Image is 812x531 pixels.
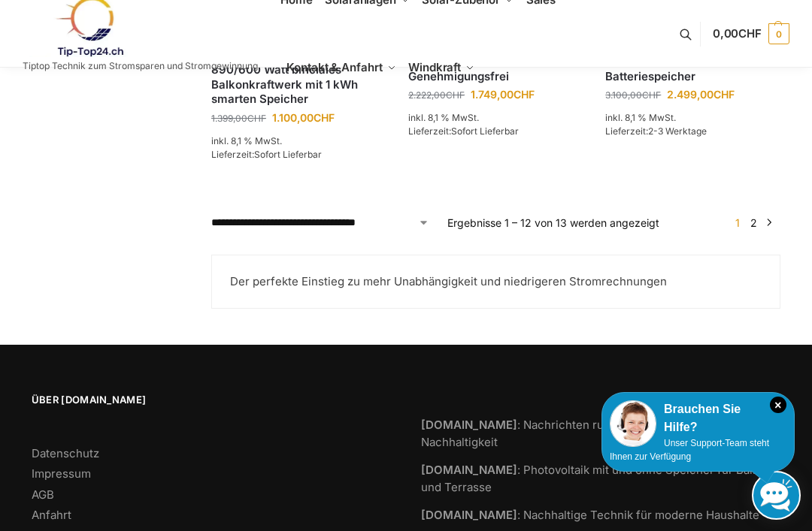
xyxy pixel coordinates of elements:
[32,466,91,481] a: Impressum
[726,215,780,231] nav: Produkt-Seitennummerierung
[211,134,386,148] p: inkl. 8,1 % MwSt.
[605,125,707,137] span: Lieferzeit:
[421,463,772,494] a: [DOMAIN_NAME]: Photovoltaik mit und ohne Speicher für Balkon und Terrasse
[770,397,786,413] i: Schließen
[610,438,769,462] span: Unser Support-Team steht Ihnen zur Verfügung
[768,23,789,44] span: 0
[280,34,402,101] a: Kontakt & Anfahrt
[764,215,775,231] a: →
[713,11,789,56] a: 0,00CHF 0
[738,26,762,41] span: CHF
[211,215,429,231] select: Shop-Reihenfolge
[747,216,761,229] a: Seite 2
[272,111,335,124] bdi: 1.100,00
[605,111,780,125] p: inkl. 8,1 % MwSt.
[314,111,335,124] span: CHF
[447,215,659,231] p: Ergebnisse 1 – 12 von 13 werden angezeigt
[402,34,481,101] a: Windkraft
[32,508,71,522] a: Anfahrt
[713,26,762,41] span: 0,00
[32,487,54,502] a: AGB
[732,216,744,229] span: Seite 1
[610,400,786,436] div: Brauchen Sie Hilfe?
[408,111,583,125] p: inkl. 8,1 % MwSt.
[247,113,266,124] span: CHF
[421,418,517,432] strong: [DOMAIN_NAME]
[408,60,461,74] span: Windkraft
[32,393,391,408] span: Über [DOMAIN_NAME]
[421,508,759,522] a: [DOMAIN_NAME]: Nachhaltige Technik für moderne Haushalte
[211,149,322,160] span: Lieferzeit:
[32,446,99,460] a: Datenschutz
[254,149,322,160] span: Sofort Lieferbar
[421,418,739,449] a: [DOMAIN_NAME]: Nachrichten rund um Umwelt, Klima und Nachhaltigkeit
[23,62,258,71] p: Tiptop Technik zum Stromsparen und Stromgewinnung
[648,125,707,137] span: 2-3 Werktage
[451,125,519,137] span: Sofort Lieferbar
[610,400,656,447] img: Customer service
[421,463,517,477] strong: [DOMAIN_NAME]
[211,62,386,107] a: 890/600 Watt bificiales Balkonkraftwerk mit 1 kWh smarten Speicher
[230,273,762,291] p: Der perfekte Einstieg zu mehr Unabhängigkeit und niedrigeren Stromrechnungen
[408,125,519,137] span: Lieferzeit:
[286,60,382,74] span: Kontakt & Anfahrt
[211,113,266,124] bdi: 1.399,00
[421,508,517,522] strong: [DOMAIN_NAME]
